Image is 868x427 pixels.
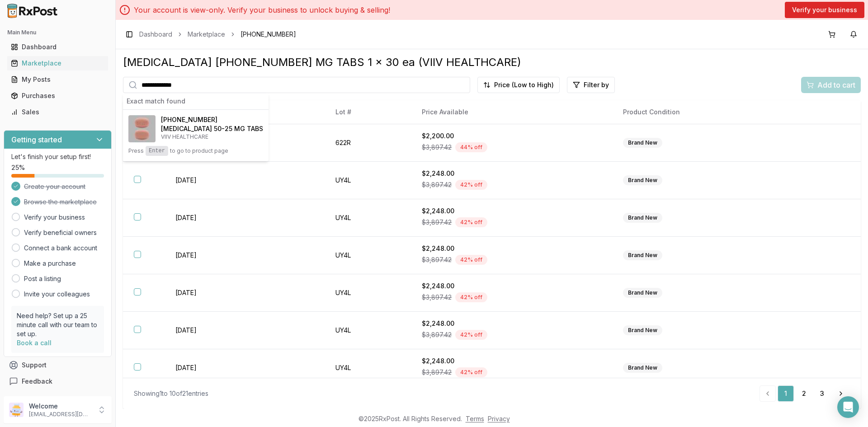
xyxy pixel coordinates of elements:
div: 42 % off [455,180,487,190]
span: $3,897.42 [422,255,452,264]
p: Welcome [29,402,92,411]
div: My Posts [11,75,104,84]
a: Purchases [7,88,108,104]
p: Need help? Set up a 25 minute call with our team to set up. [17,311,99,338]
span: Browse the marketplace [24,197,97,206]
a: Go to next page [832,385,850,402]
div: 42 % off [455,255,487,265]
div: 42 % off [455,217,487,227]
div: Exact match found [123,93,269,110]
span: Press [128,147,144,155]
td: 622R [325,124,411,162]
span: [PHONE_NUMBER] [241,30,296,39]
button: Purchases [4,89,112,103]
nav: pagination [759,385,850,402]
a: 1 [778,385,794,402]
span: Filter by [584,80,609,89]
div: $2,200.00 [422,131,601,141]
kbd: Enter [146,146,168,156]
div: Brand New [623,325,662,335]
div: Sales [11,108,104,117]
td: UY4L [325,349,411,387]
a: Sales [7,104,108,120]
img: Juluca 50-25 MG TABS [128,115,156,142]
img: RxPost Logo [4,4,61,18]
a: Dashboard [7,39,108,55]
button: Filter by [567,77,615,93]
span: $3,897.42 [422,180,452,189]
div: $2,248.00 [422,319,601,328]
td: [DATE] [165,162,325,199]
nav: breadcrumb [139,30,296,39]
td: UY4L [325,274,411,312]
span: $3,897.42 [422,218,452,227]
h3: Getting started [11,134,62,145]
div: 44 % off [455,142,487,152]
a: Connect a bank account [24,244,97,253]
p: Let's finish your setup first! [11,152,104,161]
a: Marketplace [188,30,225,39]
a: 2 [796,385,812,402]
td: UY4L [325,237,411,274]
a: Make a purchase [24,259,76,268]
button: Sales [4,105,112,119]
div: Brand New [623,250,662,260]
button: Support [4,357,112,373]
span: $3,897.42 [422,368,452,377]
p: Your account is view-only. Verify your business to unlock buying & selling! [134,5,390,15]
a: My Posts [7,71,108,88]
td: UY4L [325,199,411,237]
div: Open Intercom Messenger [837,396,859,418]
a: Verify beneficial owners [24,228,97,237]
th: Price Available [411,100,612,124]
a: Verify your business [24,213,85,222]
div: $2,248.00 [422,206,601,216]
th: Lot # [325,100,411,124]
a: Privacy [488,415,510,422]
button: Juluca 50-25 MG TABS[PHONE_NUMBER][MEDICAL_DATA] 50-25 MG TABSVIIV HEALTHCAREPressEnterto go to p... [123,110,269,161]
td: [DATE] [165,349,325,387]
button: Price (Low to High) [477,77,560,93]
div: $2,248.00 [422,282,601,291]
td: UY4L [325,162,411,199]
span: $3,897.42 [422,293,452,302]
div: 42 % off [455,367,487,377]
button: Dashboard [4,40,112,54]
div: Brand New [623,213,662,223]
span: to go to product page [170,147,228,155]
button: Feedback [4,373,112,389]
td: [DATE] [165,274,325,312]
div: [MEDICAL_DATA] [PHONE_NUMBER] MG TABS 1 x 30 ea (VIIV HEALTHCARE) [123,55,861,70]
td: [DATE] [165,199,325,237]
span: $3,897.42 [422,143,452,152]
td: UY4L [325,312,411,349]
span: [PHONE_NUMBER] [161,115,217,124]
div: Showing 1 to 10 of 21 entries [134,389,208,398]
span: $3,897.42 [422,330,452,339]
div: $2,248.00 [422,169,601,178]
span: Price (Low to High) [494,80,554,89]
div: 42 % off [455,330,487,340]
a: Marketplace [7,55,108,71]
div: $2,248.00 [422,357,601,366]
img: User avatar [9,403,24,417]
div: Brand New [623,175,662,185]
a: Book a call [17,339,52,347]
div: $2,248.00 [422,244,601,253]
a: Post a listing [24,274,61,283]
a: Terms [466,415,484,422]
div: Brand New [623,363,662,373]
div: Brand New [623,288,662,298]
button: Marketplace [4,56,112,70]
div: Dashboard [11,42,104,52]
div: Marketplace [11,59,104,68]
td: [DATE] [165,312,325,349]
a: 3 [814,385,830,402]
span: Create your account [24,182,85,191]
h4: [MEDICAL_DATA] 50-25 MG TABS [161,124,263,133]
td: [DATE] [165,237,325,274]
button: Verify your business [785,2,864,18]
p: VIIV HEALTHCARE [161,133,263,141]
span: 25 % [11,163,25,172]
